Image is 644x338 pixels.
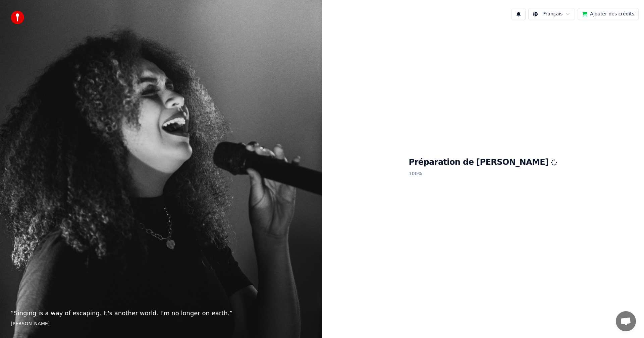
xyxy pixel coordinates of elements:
div: Ouvrir le chat [616,311,636,331]
p: 100 % [409,168,557,180]
img: youka [11,11,24,24]
footer: [PERSON_NAME] [11,321,311,327]
p: “ Singing is a way of escaping. It's another world. I'm no longer on earth. ” [11,309,311,318]
h1: Préparation de [PERSON_NAME] [409,157,557,168]
button: Ajouter des crédits [578,8,639,20]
